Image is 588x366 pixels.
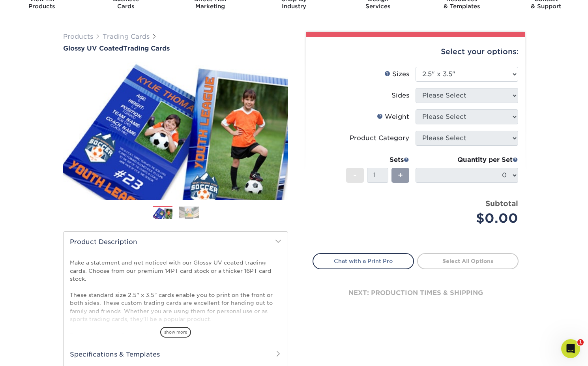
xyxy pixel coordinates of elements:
[70,259,281,355] p: Make a statement and get noticed with our Glossy UV coated trading cards. Choose from our premium...
[179,206,199,219] img: Trading Cards 02
[103,33,150,40] a: Trading Cards
[2,342,67,363] iframe: Google Customer Reviews
[64,344,288,364] h2: Specifications & Templates
[561,339,580,358] iframe: Intercom live chat
[63,33,93,40] a: Products
[417,253,519,269] a: Select All Options
[313,37,519,67] div: Select your options:
[353,169,357,181] span: -
[346,155,409,165] div: Sets
[63,45,288,52] h1: Trading Cards
[485,199,518,208] strong: Subtotal
[391,91,409,100] div: Sides
[313,253,414,269] a: Chat with a Print Pro
[63,45,123,52] span: Glossy UV Coated
[398,169,403,181] span: +
[313,269,519,317] div: next: production times & shipping
[160,327,191,338] span: show more
[421,209,518,228] div: $0.00
[384,69,409,79] div: Sizes
[377,112,409,122] div: Weight
[64,232,288,252] h2: Product Description
[577,339,584,345] span: 1
[63,53,288,208] img: Glossy UV Coated 01
[350,133,409,143] div: Product Category
[416,155,518,165] div: Quantity per Set
[153,206,172,220] img: Trading Cards 01
[63,45,288,52] a: Glossy UV CoatedTrading Cards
